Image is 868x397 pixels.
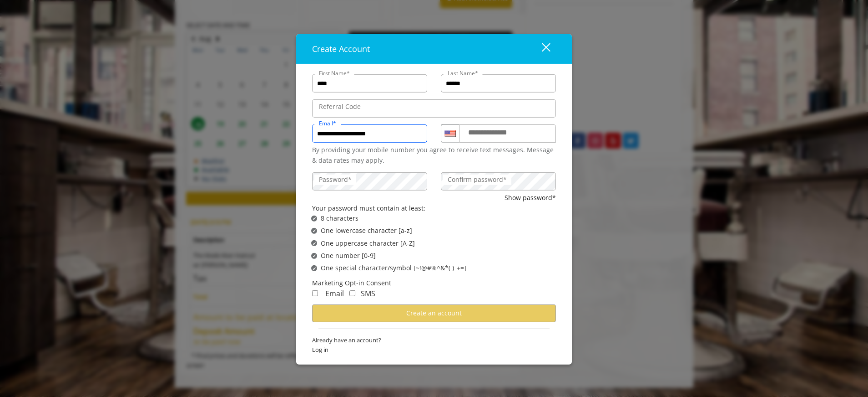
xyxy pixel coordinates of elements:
input: ConfirmPassword [441,172,556,191]
input: ReferralCode [312,99,556,118]
input: Receive Marketing SMS [349,290,355,296]
div: Marketing Opt-in Consent [312,278,556,288]
label: Email* [314,119,341,128]
label: Referral Code [314,102,365,112]
button: Show password* [505,193,556,203]
div: Your password must contain at least: [312,203,556,213]
span: ✔ [313,227,316,234]
span: Create an account [406,309,462,317]
span: ✔ [313,252,316,259]
span: One lowercase character [a-z] [321,226,412,236]
span: Log in [312,345,556,355]
input: Lastname [441,74,556,93]
span: Create Account [312,43,370,54]
span: ✔ [313,215,316,222]
span: SMS [361,289,375,299]
span: Already have an account? [312,335,556,345]
span: Email [325,289,344,299]
input: FirstName [312,74,427,93]
div: By providing your mobile number you agree to receive text messages. Message & data rates may apply. [312,145,556,165]
label: Password* [314,175,356,185]
span: One special character/symbol [~!@#%^&*( )_+=] [321,263,466,273]
span: 8 characters [321,213,358,223]
label: First Name* [314,69,354,77]
input: Password [312,172,427,191]
label: Last Name* [443,69,483,77]
span: One uppercase character [A-Z] [321,238,415,248]
div: Country [441,124,459,143]
label: Confirm password* [443,175,511,185]
input: Receive Marketing Email [312,290,318,296]
input: Email [312,124,427,143]
button: Create an account [312,304,556,322]
span: ✔ [313,264,316,272]
div: close dialog [531,42,550,56]
span: ✔ [313,240,316,247]
button: close dialog [525,40,556,58]
span: One number [0-9] [321,251,376,261]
